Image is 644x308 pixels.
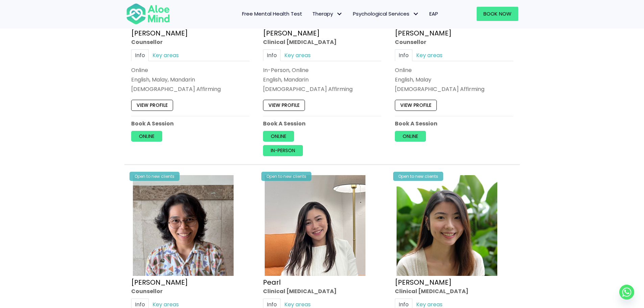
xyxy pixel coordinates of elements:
[393,172,443,181] div: Open to new clients
[411,9,421,19] span: Psychological Services: submenu
[263,85,381,93] div: [DEMOGRAPHIC_DATA] Affirming
[335,9,344,19] span: Therapy: submenu
[395,131,426,142] a: Online
[263,100,305,111] a: View profile
[263,131,294,142] a: Online
[263,287,381,295] div: Clinical [MEDICAL_DATA]
[483,10,511,17] span: Book Now
[263,49,281,61] a: Info
[131,131,162,142] a: Online
[412,49,446,61] a: Key areas
[263,278,281,287] a: Pearl
[397,175,497,276] img: Peggy Clin Psych
[131,66,249,74] div: Online
[429,10,438,17] span: EAP
[131,287,249,295] div: Counsellor
[263,76,381,84] p: English, Mandarin
[126,3,170,25] img: Aloe mind Logo
[131,278,188,287] a: [PERSON_NAME]
[131,28,188,38] a: [PERSON_NAME]
[133,175,234,276] img: zafeera counsellor
[307,7,348,21] a: TherapyTherapy: submenu
[131,119,249,127] p: Book A Session
[149,49,183,61] a: Key areas
[312,10,343,17] span: Therapy
[395,66,513,74] div: Online
[395,28,452,38] a: [PERSON_NAME]
[348,7,424,21] a: Psychological ServicesPsychological Services: submenu
[131,85,249,93] div: [DEMOGRAPHIC_DATA] Affirming
[265,175,365,276] img: Pearl photo
[131,76,249,84] p: English, Malay, Mandarin
[395,38,513,46] div: Counsellor
[477,7,518,21] a: Book Now
[261,172,311,181] div: Open to new clients
[395,76,513,84] p: English, Malay
[395,278,452,287] a: [PERSON_NAME]
[353,10,419,17] span: Psychological Services
[131,100,173,111] a: View profile
[395,85,513,93] div: [DEMOGRAPHIC_DATA] Affirming
[263,38,381,46] div: Clinical [MEDICAL_DATA]
[129,172,180,181] div: Open to new clients
[237,7,307,21] a: Free Mental Health Test
[395,287,513,295] div: Clinical [MEDICAL_DATA]
[179,7,443,21] nav: Menu
[395,100,437,111] a: View profile
[281,49,314,61] a: Key areas
[395,49,412,61] a: Info
[131,49,149,61] a: Info
[242,10,302,17] span: Free Mental Health Test
[263,145,303,156] a: In-person
[263,28,320,38] a: [PERSON_NAME]
[424,7,443,21] a: EAP
[395,119,513,127] p: Book A Session
[263,66,381,74] div: In-Person, Online
[619,285,634,300] a: Whatsapp
[263,119,381,127] p: Book A Session
[131,38,249,46] div: Counsellor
